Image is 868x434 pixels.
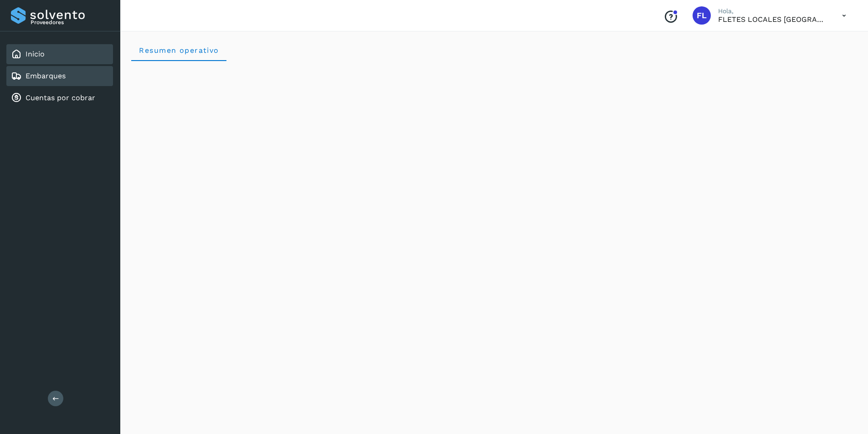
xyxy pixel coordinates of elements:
p: Hola, [718,7,827,15]
span: Resumen operativo [139,46,219,55]
a: Embarques [26,71,66,80]
p: Proveedores [31,19,109,26]
a: Cuentas por cobrar [26,93,95,102]
p: FLETES LOCALES SAN FRANCISCO S.A. DE C.V. [718,15,827,24]
div: Cuentas por cobrar [6,88,113,108]
div: Embarques [6,66,113,86]
div: Inicio [6,44,113,64]
a: Inicio [26,50,45,58]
